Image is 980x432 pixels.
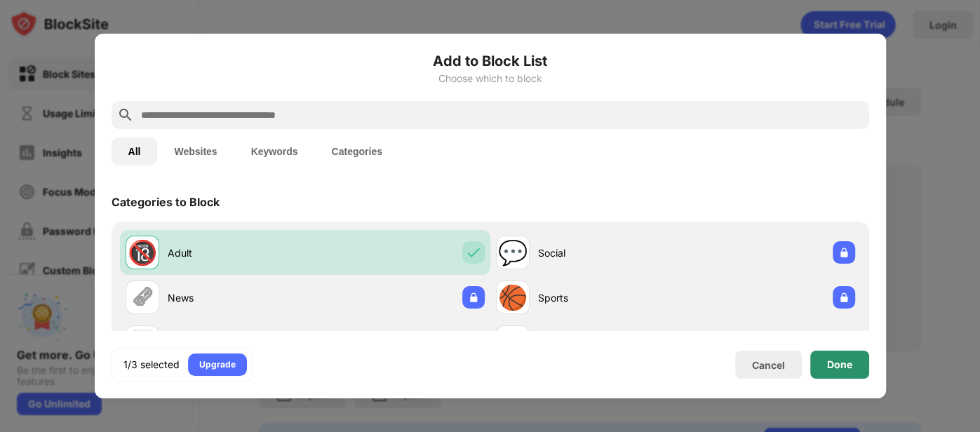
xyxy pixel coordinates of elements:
div: 🏀 [498,283,528,312]
div: Done [827,359,852,370]
div: Choose which to block [112,73,869,84]
div: 🃏 [128,328,157,357]
div: Upgrade [199,358,236,372]
div: 💬 [498,238,528,267]
h6: Add to Block List [112,50,869,72]
div: Adult [168,245,305,260]
button: All [112,137,158,166]
button: Websites [157,137,234,166]
div: 1/3 selected [123,358,180,372]
div: 🗞 [130,283,154,312]
div: Cancel [752,359,785,371]
div: 🔞 [128,238,157,267]
div: Social [538,245,676,260]
img: search.svg [117,107,134,123]
button: Categories [315,137,399,166]
div: Sports [538,290,676,305]
button: Keywords [234,137,315,166]
div: 🛍 [501,328,525,357]
div: Categories to Block [112,195,220,209]
div: News [168,290,305,305]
